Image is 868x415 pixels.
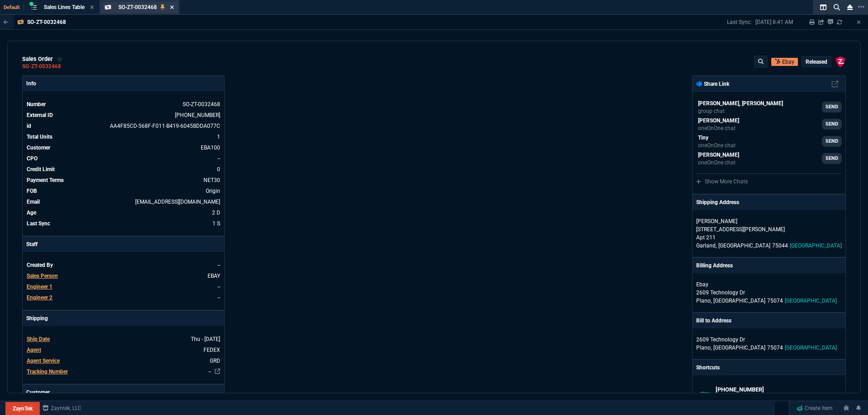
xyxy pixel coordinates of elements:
a: SEND [822,119,842,130]
span: 1 [217,134,220,140]
p: [PERSON_NAME] [698,117,739,125]
span: NET30 [203,177,220,183]
tr: undefined [26,356,221,365]
p: Shortcuts [693,360,845,375]
a: rob.henneberger@fornida.com,carlos.ocampo@fornida.com [696,99,842,115]
nx-icon: Search [830,2,844,13]
span: FEDEX [203,347,220,353]
nx-icon: Close Workbench [844,2,856,13]
tr: scosta@zayntek.com [26,197,221,206]
tr: 9/10/25 => 7:00 PM [26,208,221,217]
tr: undefined [26,271,221,280]
span: Default [4,5,24,10]
p: [PERSON_NAME] [698,151,739,159]
a: SO-ZT-0032468 [22,66,61,67]
tr: 9/12/25 => 8:41 AM [26,219,221,228]
div: Add to Watchlist [57,56,63,63]
nx-icon: Close Tab [90,4,94,11]
p: 2609 Technology Dr [696,336,842,344]
p: [PERSON_NAME], [PERSON_NAME] [698,99,783,107]
p: Ebay [696,280,783,289]
span: id [27,123,31,129]
p: Staff [23,237,224,252]
tr: undefined [26,335,221,344]
p: oneOnOne chat [698,125,739,132]
span: [GEOGRAPHIC_DATA] [713,345,765,351]
span: [GEOGRAPHIC_DATA] [790,242,842,249]
tr: undefined [26,176,221,185]
p: Apt 211 [696,233,842,242]
a: msbcCompanyName [40,404,84,412]
span: -- [217,284,220,290]
p: Ebay [782,58,794,66]
nx-icon: Open New Tab [858,3,864,11]
span: Customer [27,145,50,151]
p: [DATE] 8:41 AM [755,19,793,26]
span: 75074 [767,345,783,351]
tr: undefined [26,261,221,270]
a: Open Customer in hubSpot [771,58,798,66]
span: Sales Lines Table [44,4,85,10]
span: Total Units [27,134,52,140]
span: Plano, [696,298,712,304]
span: -- [217,294,220,301]
p: SO-ZT-0032468 [27,19,66,26]
p: Billing Address [696,261,733,270]
p: oneOnOne chat [698,159,739,166]
h6: [PHONE_NUMBER] [716,386,839,393]
tr: See Marketplace Order [26,111,221,120]
div: sales order [22,56,63,63]
tr: undefined [26,187,221,196]
span: Origin [206,188,220,194]
span: Plano, [696,345,712,351]
p: Last Sync: [727,19,755,26]
span: Payment Terms [27,177,64,183]
span: [GEOGRAPHIC_DATA] [785,298,837,304]
span: FOB [27,188,37,194]
span: Number [27,101,46,107]
a: See Marketplace Order [175,112,220,118]
tr: undefined [26,345,221,354]
span: [GEOGRAPHIC_DATA] [713,298,765,304]
a: ryan.neptune@fornida.com [696,134,842,149]
span: Credit Limit [27,166,55,173]
span: 9/12/25 => 8:41 AM [212,220,220,227]
a: -- [217,155,220,162]
span: External ID [27,112,53,118]
span: Age [27,210,36,216]
nx-icon: Back to Table [4,19,9,25]
a: Show More Chats [696,178,748,185]
nx-icon: Split Panels [816,2,830,13]
span: [GEOGRAPHIC_DATA] [718,242,770,249]
span: Ship Date [27,336,50,342]
a: SEND [822,153,842,164]
tr: undefined [26,132,221,141]
p: Customer [23,385,224,400]
a: Create Item [793,401,836,415]
p: Bill to Address [696,317,731,325]
p: Info [23,76,224,91]
span: -- [217,262,220,268]
span: GRD [210,358,220,364]
p: group chat [698,107,783,115]
tr: See Marketplace Order [26,121,221,131]
span: [GEOGRAPHIC_DATA] [785,345,837,351]
p: Shipping Address [696,198,739,206]
tr: undefined [26,367,221,376]
p: [PERSON_NAME] [696,217,783,225]
span: 0 [217,166,220,173]
span: See Marketplace Order [183,101,220,107]
tr: undefined [26,143,221,152]
span: Garland, [696,242,717,249]
a: fiona.rossi@fornida.com [696,151,842,166]
span: SO-ZT-0032468 [118,4,157,10]
span: 75044 [772,242,788,249]
span: 2025-09-11T00:00:00.000Z [191,336,220,342]
tr: undefined [26,154,221,163]
span: Last Sync [27,220,50,227]
span: scosta@zayntek.com [135,199,220,205]
a: -- [208,368,211,375]
a: SEND [822,102,842,112]
p: oneOnOne chat [698,142,736,149]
